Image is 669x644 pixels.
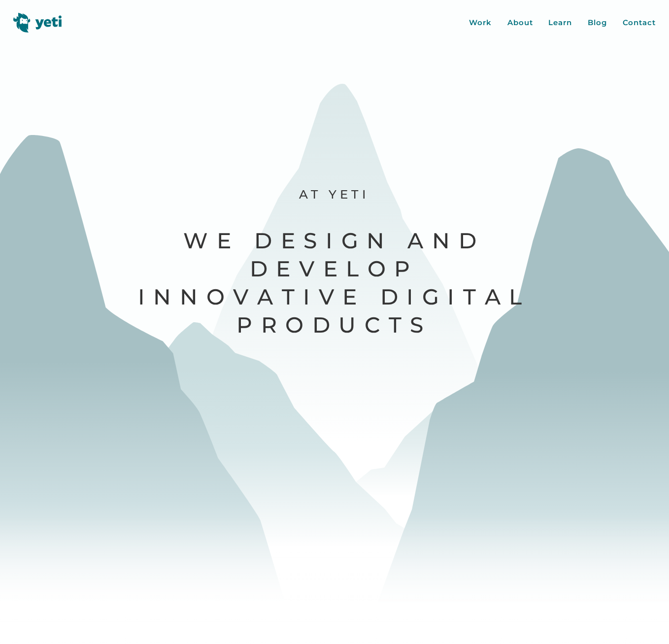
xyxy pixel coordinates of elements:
[367,227,393,255] span: n
[281,227,304,255] span: e
[326,227,341,255] span: i
[469,17,492,29] a: Work
[432,227,459,255] span: n
[153,283,180,311] span: n
[507,17,533,29] a: About
[623,17,656,29] a: Contact
[407,227,432,255] span: a
[341,227,367,255] span: g
[136,187,532,203] p: At Yeti
[13,13,62,33] img: Yeti logo
[509,283,531,311] span: l
[588,17,607,29] a: Blog
[138,283,154,311] span: I
[254,227,281,255] span: D
[459,227,485,255] span: d
[303,227,326,255] span: s
[548,17,572,29] a: Learn
[183,227,217,255] span: W
[217,227,240,255] span: e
